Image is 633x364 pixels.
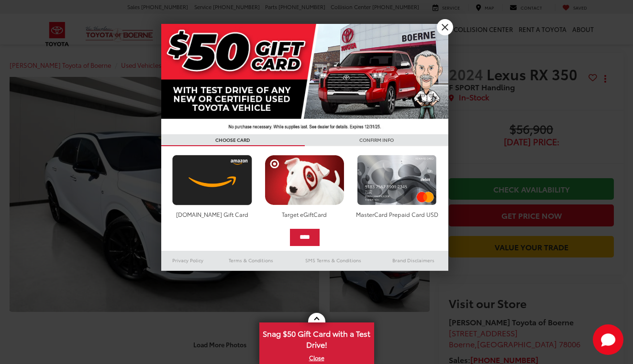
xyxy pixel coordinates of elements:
[170,210,255,218] div: [DOMAIN_NAME] Gift Card
[161,255,215,266] a: Privacy Policy
[260,323,373,353] span: Snag $50 Gift Card with a Test Drive!
[262,210,347,218] div: Target eGiftCard
[288,255,378,266] a: SMS Terms & Conditions
[355,155,439,205] img: mastercard.png
[355,210,439,218] div: MasterCard Prepaid Card USD
[170,155,255,205] img: amazoncard.png
[161,24,448,134] img: 42635_top_851395.jpg
[305,134,448,146] h3: CONFIRM INFO
[161,134,305,146] h3: CHOOSE CARD
[593,324,623,355] svg: Start Chat
[262,155,347,205] img: targetcard.png
[378,255,448,266] a: Brand Disclaimers
[214,255,288,266] a: Terms & Conditions
[593,324,623,355] button: Toggle Chat Window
